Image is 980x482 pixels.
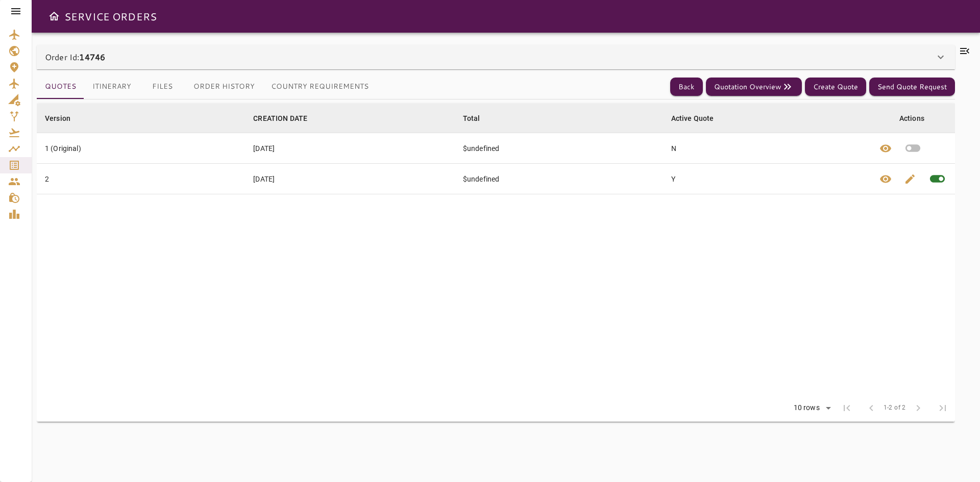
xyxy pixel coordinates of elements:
[185,74,263,99] button: Order History
[37,164,245,194] td: 2
[671,112,714,124] div: Active Quote
[663,133,871,164] td: N
[139,74,185,99] button: Files
[835,396,859,420] span: First Page
[873,164,898,194] button: View quote details
[455,133,663,164] td: $undefined
[898,164,922,194] button: Edit quote
[879,173,892,185] span: visibility
[45,112,70,124] div: Version
[245,133,455,164] td: [DATE]
[791,403,822,412] div: 10 rows
[253,112,307,124] div: CREATION DATE
[706,78,802,96] button: Quotation Overview
[45,112,84,124] span: Version
[64,8,157,24] h6: SERVICE ORDERS
[922,164,952,194] span: This quote is already active
[84,74,139,99] button: Itinerary
[787,400,835,416] div: 10 rows
[79,51,105,63] b: 14746
[45,51,105,63] p: Order Id:
[930,396,955,420] span: Last Page
[898,133,928,163] button: Set quote as active quote
[463,112,494,124] span: Total
[859,396,884,420] span: Previous Page
[873,133,898,163] button: View quote details
[263,74,377,99] button: Country Requirements
[37,133,245,164] td: 1 (Original)
[671,112,727,124] span: Active Quote
[670,78,703,96] button: Back
[906,396,930,420] span: Next Page
[884,403,906,413] span: 1-2 of 2
[805,78,866,96] button: Create Quote
[869,78,955,96] button: Send Quote Request
[904,173,916,185] span: edit
[879,142,892,155] span: visibility
[37,74,84,99] button: Quotes
[455,164,663,194] td: $undefined
[463,112,480,124] div: Total
[37,74,377,99] div: basic tabs example
[37,45,955,69] div: Order Id:14746
[663,164,871,194] td: Y
[245,164,455,194] td: [DATE]
[44,6,64,27] button: Open drawer
[253,112,321,124] span: CREATION DATE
